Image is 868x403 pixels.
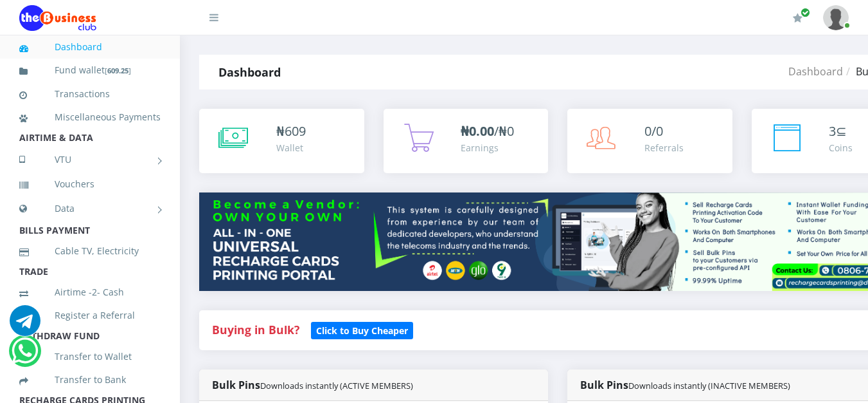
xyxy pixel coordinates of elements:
[19,144,161,176] a: VTU
[644,141,684,155] div: Referrals
[19,102,161,132] a: Miscellaneous Payments
[628,380,790,391] small: Downloads instantly (INACTIVE MEMBERS)
[285,122,306,140] span: 609
[801,8,810,17] span: Renew/Upgrade Subscription
[19,5,96,31] img: Logo
[19,192,161,225] a: Data
[793,13,802,23] i: Renew/Upgrade Subscription
[107,66,128,75] b: 609.25
[276,122,306,141] div: ₦
[19,169,161,199] a: Vouchers
[829,141,853,155] div: Coins
[461,122,514,140] span: /₦0
[461,141,514,155] div: Earnings
[19,55,161,86] a: Fund wallet[609.25]
[19,342,161,371] a: Transfer to Wallet
[12,345,38,366] a: Chat for support
[823,5,849,30] img: User
[218,64,281,80] strong: Dashboard
[105,66,131,75] small: [ ]
[19,79,161,109] a: Transactions
[384,109,549,173] a: ₦0.00/₦0 Earnings
[19,236,161,266] a: Cable TV, Electricity
[316,324,408,337] b: Click to Buy Cheaper
[19,277,161,307] a: Airtime -2- Cash
[212,378,413,392] strong: Bulk Pins
[19,32,161,62] a: Dashboard
[10,315,40,336] a: Chat for support
[829,122,853,141] div: ⊆
[260,380,413,391] small: Downloads instantly (ACTIVE MEMBERS)
[829,122,836,140] span: 3
[788,64,843,79] a: Dashboard
[212,322,299,337] strong: Buying in Bulk?
[644,122,663,140] span: 0/0
[311,322,413,337] a: Click to Buy Cheaper
[461,122,494,140] b: ₦0.00
[19,301,161,330] a: Register a Referral
[199,109,364,173] a: ₦609 Wallet
[19,365,161,395] a: Transfer to Bank
[567,109,732,173] a: 0/0 Referrals
[580,378,790,392] strong: Bulk Pins
[276,141,306,155] div: Wallet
